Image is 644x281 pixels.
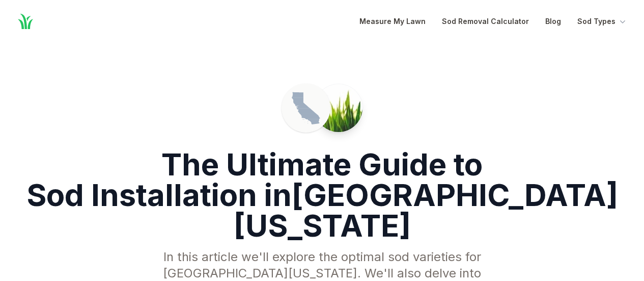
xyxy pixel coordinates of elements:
[545,15,561,28] a: Blog
[577,15,628,28] button: Sod Types
[442,15,529,28] a: Sod Removal Calculator
[359,15,426,28] a: Measure My Lawn
[315,84,362,132] img: Picture of a patch of sod in Northern California
[290,92,322,124] img: Northern California state outline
